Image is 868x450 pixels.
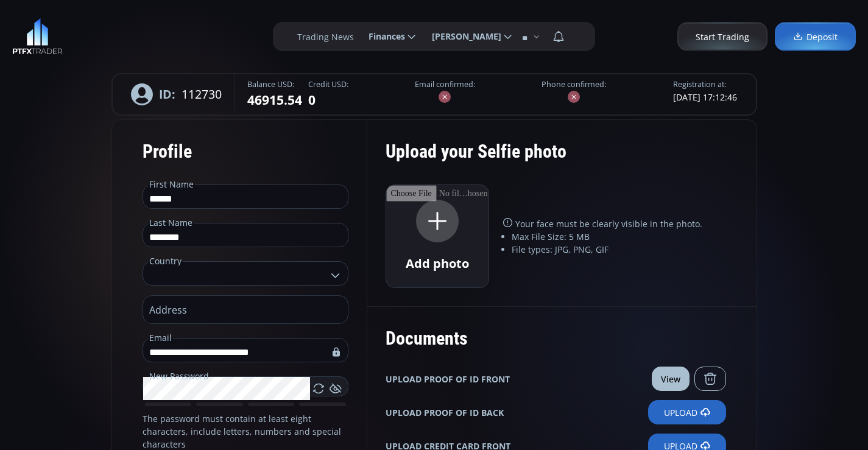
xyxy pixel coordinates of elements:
legend: Registration at: [673,79,726,91]
div: Documents [386,319,726,357]
label: Email confirmed: [415,79,475,91]
span: Start Trading [696,30,749,43]
legend: Balance USD: [247,79,294,91]
label: Upload [648,400,726,424]
p: Your face must be clearly visible in the photo. [503,217,726,230]
div: 112730 [119,74,235,114]
li: File types: JPG, PNG, GIF [512,243,726,256]
button: View [652,367,690,391]
label: Phone confirmed: [542,79,606,91]
fieldset: 46915.54 [247,79,302,110]
a: Deposit [775,23,856,51]
span: Deposit [793,30,838,43]
b: UPLOAD PROOF OF ID BACK [386,406,504,419]
legend: Credit USD: [308,79,348,91]
div: Profile [143,132,348,171]
b: UPLOAD PROOF OF ID FRONT [386,373,510,385]
span: Finances [360,24,405,49]
label: Trading News [297,30,354,43]
fieldset: 0 [308,79,348,110]
a: Start Trading [677,23,767,51]
span: [PERSON_NAME] [423,24,501,49]
b: ID: [159,85,175,103]
fieldset: [DATE] 17:12:46 [673,79,737,104]
li: Max File Size: 5 MB [512,230,726,243]
div: Upload your Selfie photo [386,132,726,185]
img: LOGO [12,18,63,55]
